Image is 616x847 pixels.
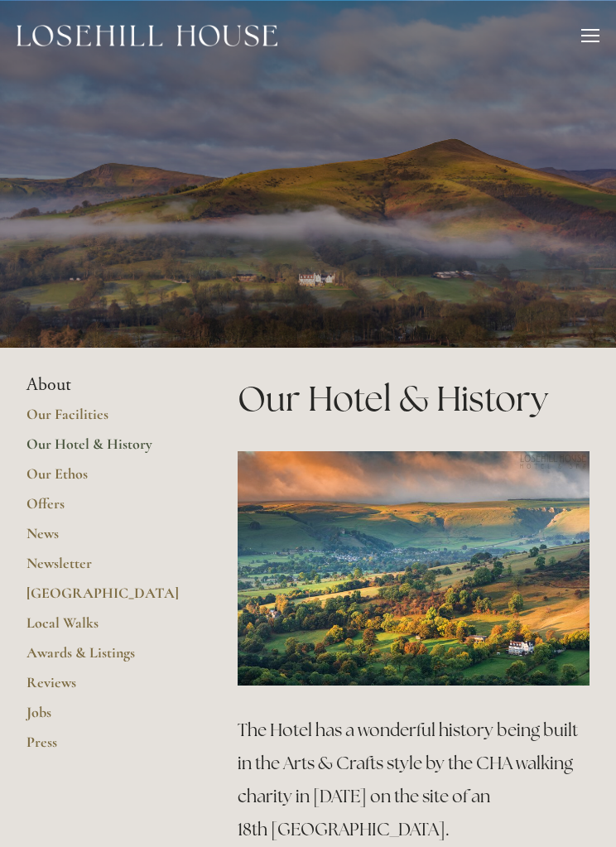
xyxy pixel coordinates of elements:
[26,733,185,763] a: Press
[238,714,590,846] h3: The Hotel has a wonderful history being built in the Arts & Crafts style by the CHA walking chari...
[26,405,185,435] a: Our Facilities
[26,524,185,554] a: News
[26,374,185,396] li: About
[26,584,185,614] a: [GEOGRAPHIC_DATA]
[26,703,185,733] a: Jobs
[238,374,590,423] h1: Our Hotel & History
[26,673,185,703] a: Reviews
[26,614,185,643] a: Local Walks
[26,643,185,673] a: Awards & Listings
[17,25,277,46] img: Losehill House
[26,435,185,464] a: Our Hotel & History
[26,554,185,584] a: Newsletter
[26,494,185,524] a: Offers
[26,464,185,494] a: Our Ethos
